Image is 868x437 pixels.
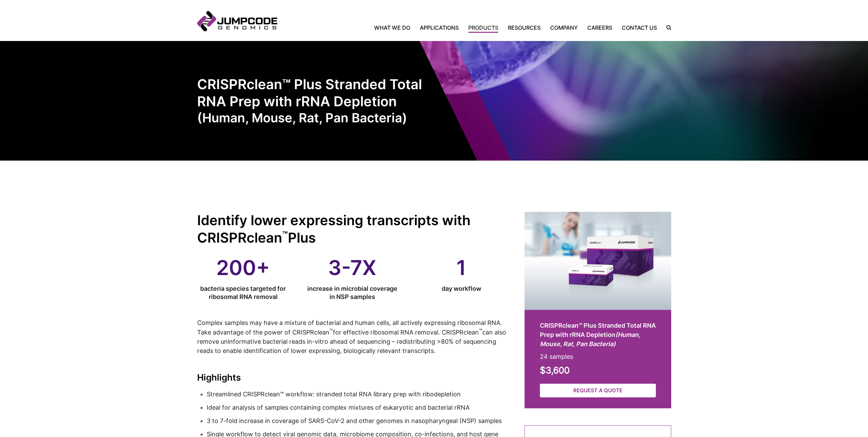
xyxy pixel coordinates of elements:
li: 3 to 7-fold increase in coverage of SARS-CoV-2 and other genomes in nasopharyngeal (NSP) samples [207,416,507,425]
data-callout-description: day workflow [415,285,507,293]
a: Request a Quote [540,384,656,398]
h2: CRISPRclean™ Plus Stranded Total RNA Prep with rRNA Depletion [540,321,656,349]
a: What We Do [374,24,415,32]
h1: CRISPRclean™ Plus Stranded Total RNA Prep with rRNA Depletion [197,76,434,126]
data-callout-value: 1 [415,257,507,278]
em: (Human, Mouse, Rat, Pan Bacteria) [197,110,434,126]
p: Complex samples may have a mixture of bacterial and human cells, all actively expressing ribosoma... [197,318,507,355]
data-callout-value: 3-7X [306,257,398,278]
sup: ™ [479,328,482,333]
data-callout-description: bacteria species targeted for ribosomal RNA removal [197,285,289,301]
em: (Human, Mouse, Rat, Pan Bacteria) [540,331,640,347]
nav: Primary Navigation [277,24,662,32]
sup: ™ [329,328,333,333]
li: Ideal for analysis of samples containing complex mixtures of eukaryotic and bacterial rRNA [207,403,507,412]
data-callout-description: increase in microbial coverage in NSP samples [306,285,398,301]
p: 24 samples [540,352,656,361]
data-callout-value: 200+ [197,257,289,278]
a: Careers [583,24,617,32]
h2: Highlights [197,372,507,383]
li: Streamlined CRISPRclean™ workflow: stranded total RNA library prep with ribodepletion [207,390,507,399]
a: Contact Us [617,24,662,32]
h2: Identify lower expressing transcripts with CRISPRclean Plus [197,212,507,246]
strong: $3,600 [540,365,570,375]
a: Applications [415,24,464,32]
sup: ™ [282,229,288,240]
label: Search the site. [662,25,671,30]
a: Resources [503,24,545,32]
a: Products [464,24,503,32]
a: Company [545,24,583,32]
